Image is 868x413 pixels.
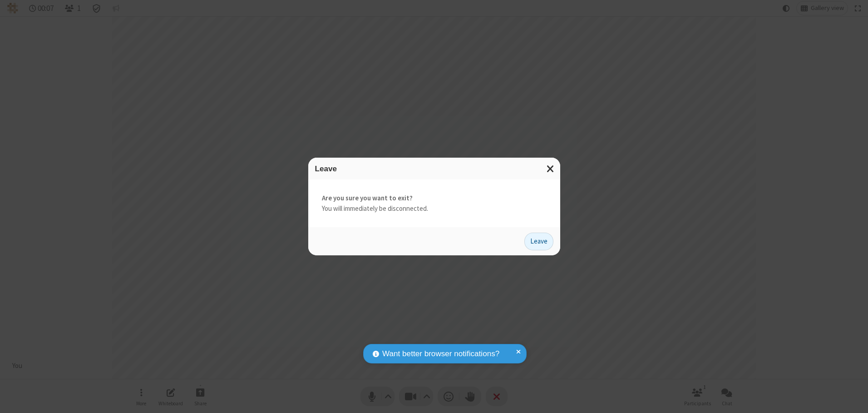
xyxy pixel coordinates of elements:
h3: Leave [315,164,553,173]
button: Leave [524,233,553,251]
div: You will immediately be disconnected. [308,179,560,227]
span: Want better browser notifications? [382,348,499,360]
strong: Are you sure you want to exit? [322,193,547,204]
button: Close modal [541,158,560,180]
